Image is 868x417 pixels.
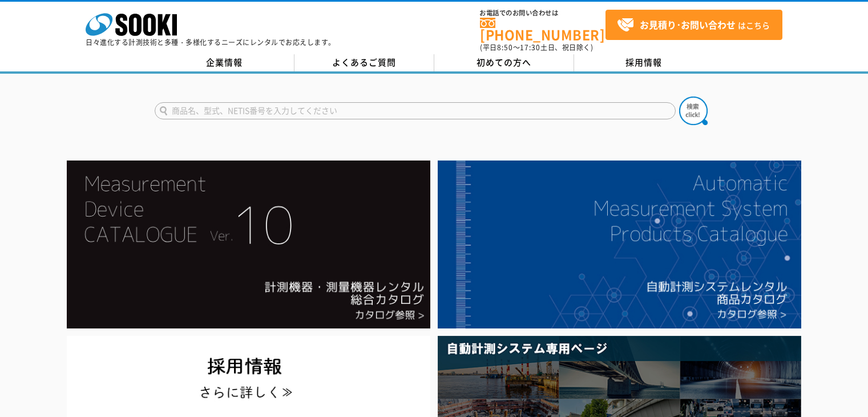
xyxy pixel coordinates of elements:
a: 企業情報 [155,54,294,71]
span: はこちら [617,17,770,34]
strong: お見積り･お問い合わせ [640,18,736,31]
span: 17:30 [520,42,540,53]
span: お電話でのお問い合わせは [480,10,605,17]
img: Catalog Ver10 [67,161,430,328]
img: 自動計測システムカタログ [438,161,801,328]
a: よくあるご質問 [294,54,434,71]
span: (平日 ～ 土日、祝日除く) [480,42,593,53]
span: 初めての方へ [477,56,531,69]
img: btn_search.png [679,97,708,125]
input: 商品名、型式、NETIS番号を入力してください [155,102,676,119]
span: 8:50 [497,42,513,53]
a: [PHONE_NUMBER] [480,18,605,41]
a: 初めての方へ [434,54,574,71]
a: お見積り･お問い合わせはこちら [605,10,782,40]
a: 採用情報 [574,54,714,71]
p: 日々進化する計測技術と多種・多様化するニーズにレンタルでお応えします。 [86,39,336,46]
